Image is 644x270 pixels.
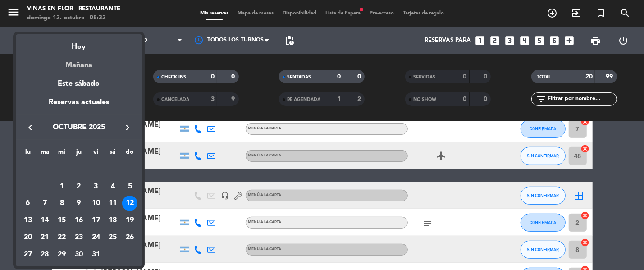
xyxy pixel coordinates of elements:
[19,229,37,246] td: 20 de octubre de 2025
[37,213,53,228] div: 14
[16,96,142,115] div: Reservas actuales
[105,212,122,229] td: 18 de octubre de 2025
[105,196,120,211] div: 11
[122,213,137,228] div: 19
[54,230,69,245] div: 22
[53,212,70,229] td: 15 de octubre de 2025
[121,147,138,161] th: domingo
[20,230,36,245] div: 20
[105,179,120,194] div: 4
[122,196,137,211] div: 12
[87,212,105,229] td: 17 de octubre de 2025
[105,229,122,246] td: 25 de octubre de 2025
[122,179,137,194] div: 5
[37,196,53,211] div: 7
[122,122,133,133] i: keyboard_arrow_right
[53,178,70,195] td: 1 de octubre de 2025
[37,230,53,245] div: 21
[105,147,122,161] th: sábado
[54,196,69,211] div: 8
[20,213,36,228] div: 13
[16,71,142,96] div: Este sábado
[105,195,122,212] td: 11 de octubre de 2025
[121,178,138,195] td: 5 de octubre de 2025
[88,230,104,245] div: 24
[122,230,137,245] div: 26
[105,213,120,228] div: 18
[20,196,36,211] div: 6
[37,229,54,246] td: 21 de octubre de 2025
[37,195,54,212] td: 7 de octubre de 2025
[105,230,120,245] div: 25
[119,122,136,133] button: keyboard_arrow_right
[53,246,70,263] td: 29 de octubre de 2025
[37,212,54,229] td: 14 de octubre de 2025
[88,213,104,228] div: 17
[70,229,87,246] td: 23 de octubre de 2025
[71,247,87,262] div: 30
[70,178,87,195] td: 2 de octubre de 2025
[37,247,53,262] div: 28
[121,195,138,212] td: 12 de octubre de 2025
[53,147,70,161] th: miércoles
[54,247,69,262] div: 29
[70,212,87,229] td: 16 de octubre de 2025
[19,161,138,178] td: OCT.
[88,179,104,194] div: 3
[19,147,37,161] th: lunes
[70,147,87,161] th: jueves
[87,178,105,195] td: 3 de octubre de 2025
[71,230,87,245] div: 23
[20,247,36,262] div: 27
[38,122,119,133] span: octubre 2025
[121,212,138,229] td: 19 de octubre de 2025
[121,229,138,246] td: 26 de octubre de 2025
[87,229,105,246] td: 24 de octubre de 2025
[87,147,105,161] th: viernes
[54,179,69,194] div: 1
[87,246,105,263] td: 31 de octubre de 2025
[54,213,69,228] div: 15
[25,122,36,133] i: keyboard_arrow_left
[53,195,70,212] td: 8 de octubre de 2025
[71,196,87,211] div: 9
[53,229,70,246] td: 22 de octubre de 2025
[71,179,87,194] div: 2
[88,196,104,211] div: 10
[19,195,37,212] td: 6 de octubre de 2025
[70,246,87,263] td: 30 de octubre de 2025
[37,246,54,263] td: 28 de octubre de 2025
[88,247,104,262] div: 31
[105,178,122,195] td: 4 de octubre de 2025
[37,147,54,161] th: martes
[22,122,38,133] button: keyboard_arrow_left
[16,34,142,53] div: Hoy
[16,53,142,71] div: Mañana
[19,246,37,263] td: 27 de octubre de 2025
[87,195,105,212] td: 10 de octubre de 2025
[71,213,87,228] div: 16
[19,212,37,229] td: 13 de octubre de 2025
[70,195,87,212] td: 9 de octubre de 2025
